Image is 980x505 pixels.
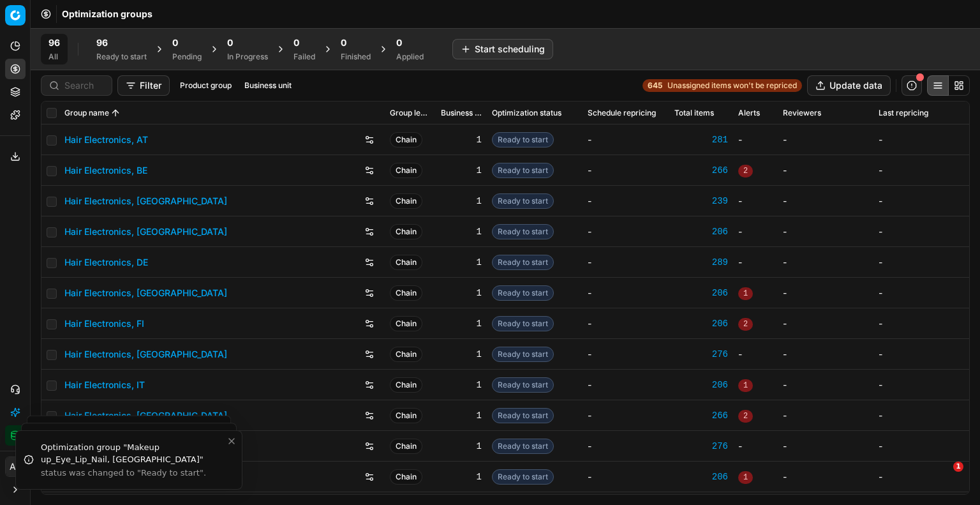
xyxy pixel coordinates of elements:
[64,225,227,238] a: Hair Electronics, [GEOGRAPHIC_DATA]
[583,400,669,431] td: -
[492,163,554,178] span: Ready to start
[41,467,226,479] div: status was changed to "Ready to start".
[64,287,227,299] a: Hair Electronics, [GEOGRAPHIC_DATA]
[441,133,482,146] div: 1
[674,471,728,483] a: 206
[441,287,482,299] div: 1
[583,124,669,155] td: -
[390,347,422,362] span: Chain
[341,36,346,49] span: 0
[492,408,554,423] span: Ready to start
[778,370,873,400] td: -
[492,132,554,147] span: Ready to start
[953,462,963,472] span: 1
[64,317,144,330] a: Hair Electronics, FI
[390,377,422,393] span: Chain
[873,247,969,278] td: -
[873,370,969,400] td: -
[674,164,728,177] a: 266
[64,79,104,92] input: Search
[778,247,873,278] td: -
[778,308,873,339] td: -
[390,408,422,423] span: Chain
[733,431,778,462] td: -
[64,256,148,269] a: Hair Electronics, DE
[64,133,148,146] a: Hair Electronics, AT
[492,469,554,485] span: Ready to start
[390,108,431,118] span: Group level
[674,256,728,269] a: 289
[778,155,873,186] td: -
[648,80,662,91] strong: 645
[778,186,873,216] td: -
[227,52,268,62] div: In Progress
[109,107,122,119] button: Sorted by Group name ascending
[873,462,969,492] td: -
[441,164,482,177] div: 1
[583,370,669,400] td: -
[738,318,753,331] span: 2
[64,409,227,422] a: Hair Electronics, [GEOGRAPHIC_DATA]
[583,308,669,339] td: -
[583,216,669,247] td: -
[492,439,554,454] span: Ready to start
[778,431,873,462] td: -
[873,216,969,247] td: -
[674,409,728,422] div: 266
[733,247,778,278] td: -
[738,410,753,423] span: 2
[583,339,669,370] td: -
[873,431,969,462] td: -
[733,339,778,370] td: -
[738,108,760,118] span: Alerts
[674,379,728,391] a: 206
[674,317,728,330] div: 206
[807,75,891,96] button: Update data
[733,124,778,155] td: -
[492,285,554,301] span: Ready to start
[873,308,969,339] td: -
[239,78,297,93] button: Business unit
[738,287,753,300] span: 1
[441,440,482,453] div: 1
[783,108,821,118] span: Reviewers
[674,440,728,453] div: 276
[492,224,554,239] span: Ready to start
[293,36,299,49] span: 0
[64,348,227,361] a: Hair Electronics, [GEOGRAPHIC_DATA]
[873,278,969,308] td: -
[583,462,669,492] td: -
[5,456,26,477] button: AB
[452,39,553,59] button: Start scheduling
[583,278,669,308] td: -
[341,52,371,62] div: Finished
[674,133,728,146] div: 281
[492,377,554,393] span: Ready to start
[390,316,422,331] span: Chain
[492,108,561,118] span: Optimization status
[927,462,958,492] iframe: Intercom live chat
[390,163,422,178] span: Chain
[738,379,753,392] span: 1
[293,52,315,62] div: Failed
[64,195,227,207] a: Hair Electronics, [GEOGRAPHIC_DATA]
[873,339,969,370] td: -
[96,36,108,49] span: 96
[41,441,226,466] div: Optimization group "Makeup up_Eye_Lip_Nail, [GEOGRAPHIC_DATA]"
[62,8,152,20] span: Optimization groups
[390,439,422,454] span: Chain
[674,225,728,238] a: 206
[588,108,656,118] span: Schedule repricing
[778,339,873,370] td: -
[873,155,969,186] td: -
[96,52,147,62] div: Ready to start
[674,348,728,361] div: 276
[583,186,669,216] td: -
[390,469,422,485] span: Chain
[64,108,109,118] span: Group name
[390,224,422,239] span: Chain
